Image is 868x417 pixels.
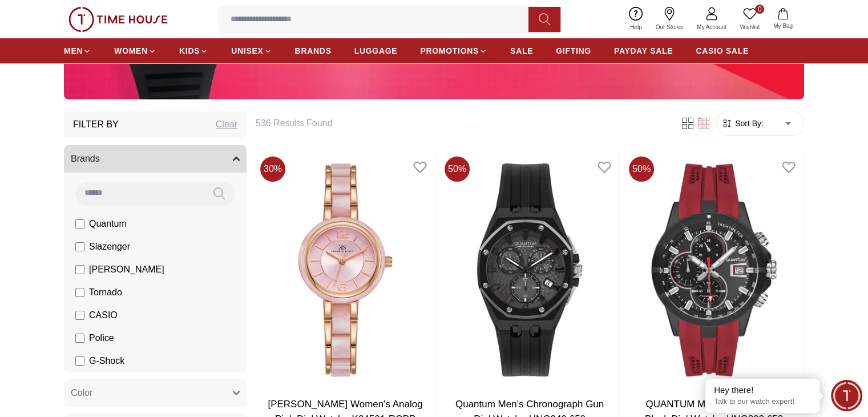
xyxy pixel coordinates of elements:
[714,384,811,396] div: Hey there!
[75,334,84,343] input: Police
[556,45,591,57] span: GIFTING
[420,45,479,57] span: PROMOTIONS
[216,118,237,131] div: Clear
[354,45,398,57] span: LUGGAGE
[420,41,487,61] a: PROMOTIONS
[556,41,591,61] a: GIFTING
[75,242,84,251] input: Slazenger
[260,157,285,182] span: 30 %
[89,286,122,299] span: Tornado
[68,7,168,32] img: ...
[696,41,749,61] a: CASIO SALE
[649,5,690,34] a: Our Stores
[75,311,84,320] input: CASIO
[831,380,862,411] div: Chat Widget
[714,397,811,407] p: Talk to our watch expert!
[89,217,127,231] span: Quantum
[629,157,654,182] span: 50 %
[354,41,398,61] a: LUGGAGE
[73,118,119,131] h3: Filter By
[624,152,804,388] img: QUANTUM Men's Chronograph Black Dial Watch - HNG893.658
[755,5,764,14] span: 0
[89,240,130,254] span: Slazenger
[623,5,649,34] a: Help
[295,41,332,61] a: BRANDS
[256,152,435,388] img: Kenneth Scott Women's Analog Pink Dial Watch - K24501-RCPP
[733,5,766,34] a: 0Wishlist
[295,45,332,57] span: BRANDS
[733,118,764,129] span: Sort By:
[510,41,533,61] a: SALE
[510,45,533,57] span: SALE
[721,118,764,129] button: Sort By:
[769,22,797,30] span: My Bag
[651,23,688,31] span: Our Stores
[696,45,749,57] span: CASIO SALE
[75,219,84,228] input: Quantum
[89,308,118,322] span: CASIO
[766,6,800,33] button: My Bag
[64,379,247,407] button: Color
[64,41,91,61] a: MEN
[614,45,673,57] span: PAYDAY SALE
[231,41,272,61] a: UNISEX
[89,331,114,345] span: Police
[736,23,764,31] span: Wishlist
[440,152,619,388] img: Quantum Men's Chronograph Gun Dial Watch - HNG949.652
[231,45,263,57] span: UNISEX
[75,288,84,297] input: Tornado
[89,354,124,368] span: G-Shock
[89,263,164,276] span: [PERSON_NAME]
[75,265,84,274] input: [PERSON_NAME]
[71,386,92,400] span: Color
[75,356,84,366] input: G-Shock
[114,45,148,57] span: WOMEN
[614,41,673,61] a: PAYDAY SALE
[692,23,731,31] span: My Account
[179,41,208,61] a: KIDS
[256,117,666,130] h6: 536 Results Found
[625,23,647,31] span: Help
[445,157,470,182] span: 50 %
[64,45,83,57] span: MEN
[179,45,200,57] span: KIDS
[114,41,156,61] a: WOMEN
[64,145,247,173] button: Brands
[71,152,100,166] span: Brands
